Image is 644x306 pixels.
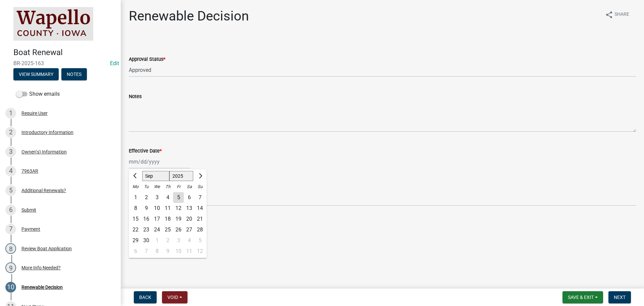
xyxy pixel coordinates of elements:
span: Next [614,295,626,300]
div: Friday, September 19, 2025 [173,214,184,224]
h1: Renewable Decision [129,8,249,24]
div: Tuesday, September 23, 2025 [141,224,152,235]
div: 3 [173,235,184,246]
div: 14 [195,203,205,214]
div: Sunday, October 12, 2025 [195,246,205,257]
div: 1 [130,192,141,203]
div: Saturday, September 20, 2025 [184,214,195,224]
i: share [605,11,613,19]
div: 15 [130,214,141,224]
div: 21 [195,214,205,224]
div: 20 [184,214,195,224]
label: Approval Status [129,57,165,62]
div: 25 [162,224,173,235]
div: Saturday, September 27, 2025 [184,224,195,235]
div: Wednesday, October 1, 2025 [152,235,162,246]
div: 6 [184,192,195,203]
label: Show emails [16,90,60,98]
div: 7963AR [21,169,38,173]
div: 4 [5,166,16,176]
div: 12 [173,203,184,214]
div: We [152,181,162,192]
div: 11 [184,246,195,257]
div: 1 [152,235,162,246]
div: More Info Needed? [21,265,61,270]
div: Friday, October 10, 2025 [173,246,184,257]
div: Sunday, October 5, 2025 [195,235,205,246]
wm-modal-confirm: Edit Application Number [110,60,119,67]
div: Monday, October 6, 2025 [130,246,141,257]
div: 7 [5,224,16,234]
div: Sunday, September 14, 2025 [195,203,205,214]
button: Notes [61,68,87,80]
div: Renewable Decision [21,285,63,290]
div: 18 [162,214,173,224]
div: Th [162,181,173,192]
div: Friday, October 3, 2025 [173,235,184,246]
div: Wednesday, September 10, 2025 [152,203,162,214]
span: BR-2025-163 [13,60,107,67]
div: Thursday, October 2, 2025 [162,235,173,246]
div: Sunday, September 21, 2025 [195,214,205,224]
h4: Boat Renewal [13,48,115,57]
div: Thursday, September 18, 2025 [162,214,173,224]
div: Saturday, October 4, 2025 [184,235,195,246]
a: Edit [110,60,119,67]
div: Friday, September 5, 2025 [173,192,184,203]
div: Saturday, September 13, 2025 [184,203,195,214]
div: Tu [141,181,152,192]
div: Owner(s) Information [21,149,67,154]
select: Select month [142,171,169,181]
div: 6 [130,246,141,257]
div: 19 [173,214,184,224]
span: Save & Exit [568,295,594,300]
span: Back [139,295,151,300]
div: Thursday, September 25, 2025 [162,224,173,235]
div: Su [195,181,205,192]
div: 9 [5,262,16,273]
div: 8 [152,246,162,257]
div: Wednesday, September 24, 2025 [152,224,162,235]
div: Thursday, October 9, 2025 [162,246,173,257]
div: 29 [130,235,141,246]
div: 1 [5,108,16,119]
wm-modal-confirm: Notes [61,72,87,77]
div: 4 [162,192,173,203]
div: Wednesday, October 8, 2025 [152,246,162,257]
div: Monday, September 1, 2025 [130,192,141,203]
label: Effective Date [129,149,162,154]
div: Sa [184,181,195,192]
div: Friday, September 12, 2025 [173,203,184,214]
div: 2 [5,127,16,138]
div: 4 [184,235,195,246]
div: 10 [5,282,16,293]
div: Review Boat Application [21,246,72,251]
div: Monday, September 15, 2025 [130,214,141,224]
div: Monday, September 29, 2025 [130,235,141,246]
button: Next [608,291,631,303]
div: Monday, September 22, 2025 [130,224,141,235]
div: Wednesday, September 17, 2025 [152,214,162,224]
img: Wapello County, Iowa [13,7,93,41]
div: 26 [173,224,184,235]
div: 2 [141,192,152,203]
div: Saturday, September 6, 2025 [184,192,195,203]
div: 22 [130,224,141,235]
div: Tuesday, September 16, 2025 [141,214,152,224]
div: 7 [195,192,205,203]
div: 6 [5,205,16,215]
div: 28 [195,224,205,235]
div: Wednesday, September 3, 2025 [152,192,162,203]
button: Save & Exit [562,291,603,303]
div: Tuesday, September 2, 2025 [141,192,152,203]
div: 7 [141,246,152,257]
div: 23 [141,224,152,235]
div: Tuesday, September 30, 2025 [141,235,152,246]
div: Additional Renewals? [21,188,66,193]
div: Thursday, September 11, 2025 [162,203,173,214]
div: Introductory Information [21,130,73,135]
div: Monday, September 8, 2025 [130,203,141,214]
div: 5 [195,235,205,246]
div: Payment [21,227,40,231]
div: Friday, September 26, 2025 [173,224,184,235]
